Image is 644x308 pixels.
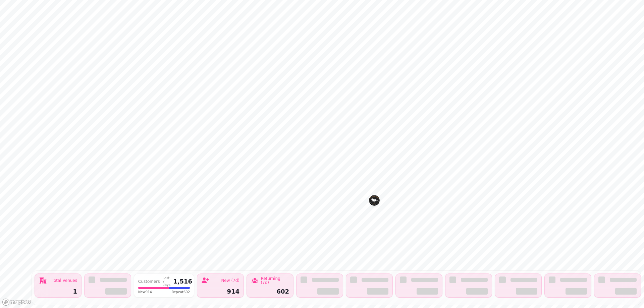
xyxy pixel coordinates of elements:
div: Map marker [369,195,380,208]
div: Last 7 days [163,276,171,287]
div: 1 [39,289,77,295]
div: Total Venues [52,279,77,283]
div: 914 [201,289,239,295]
div: Returning (7d) [261,276,289,285]
span: New 914 [138,290,152,295]
span: Repeat 602 [172,290,190,295]
div: New (7d) [221,279,239,283]
div: 602 [251,289,289,295]
a: Mapbox logo [2,298,32,306]
button: The High Flyer [369,195,380,206]
div: 1,516 [173,279,192,285]
div: Customers [138,280,160,284]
